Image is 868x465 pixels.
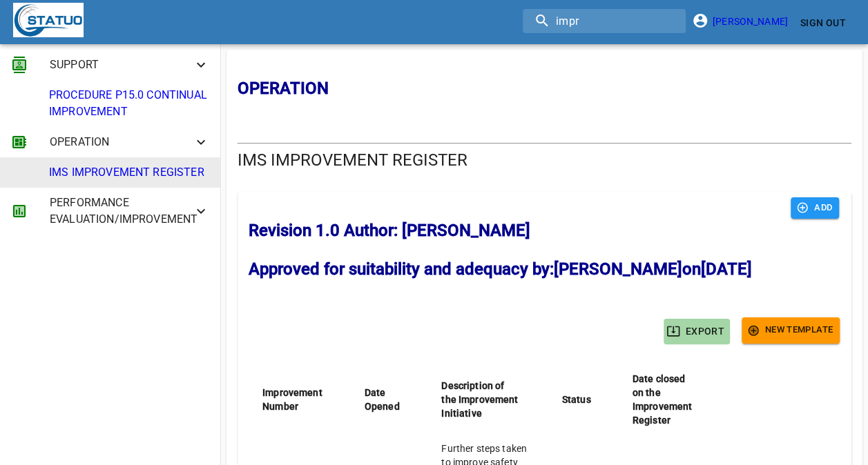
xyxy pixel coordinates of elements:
span: PERFORMANCE EVALUATION/IMPROVEMENT [50,195,193,228]
b: Approved for suitability and adequacy by: [PERSON_NAME] on [DATE] [249,259,752,279]
span: OPERATION [50,134,193,150]
span: IMS IMPROVEMENT REGISTER [49,164,209,181]
span: PROCEDURE P15.0 CONTINUAL IMPROVEMENT [49,87,209,120]
th: Date Opened [351,358,428,441]
th: Improvement Number [249,358,351,441]
th: Status [548,358,619,441]
h2: IMS IMPROVEMENT REGISTER [238,149,851,171]
a: [PERSON_NAME] [696,16,795,27]
span: ADD [798,200,832,216]
span: EXPORT [669,323,724,340]
b: Revision 1.0 Author: [PERSON_NAME] [249,221,530,240]
span: SUPPORT [50,57,193,73]
th: Date closed on the Improvement Register [619,358,722,441]
span: New Template [749,322,833,338]
img: Statuo [13,3,84,37]
span: Sign Out [800,14,846,32]
input: search [523,9,686,33]
button: EXPORT [664,319,730,344]
button: New Template [742,317,840,344]
button: Sign Out [795,10,851,36]
th: Description of the Improvement Initiative [427,358,548,441]
button: ADD [791,197,839,219]
b: OPERATION [238,79,329,98]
